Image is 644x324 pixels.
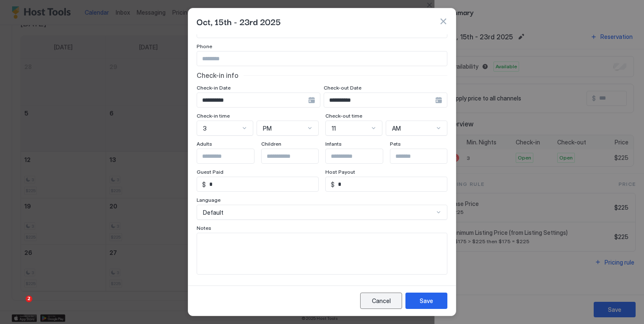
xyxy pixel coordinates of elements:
[372,296,391,305] div: Cancel
[197,169,223,175] span: Guest Paid
[326,149,395,163] input: Input Field
[197,149,266,163] input: Input Field
[392,125,401,132] span: AM
[405,293,447,309] button: Save
[325,113,362,119] span: Check-out time
[206,177,318,191] input: Input Field
[197,15,281,28] span: Oct, 15th - 23rd 2025
[197,93,308,107] input: Input Field
[197,225,211,231] span: Notes
[197,71,239,80] span: Check-in info
[335,177,447,191] input: Input Field
[325,141,342,147] span: Infants
[325,169,355,175] span: Host Payout
[203,125,207,132] span: 3
[197,113,230,119] span: Check-in time
[324,93,435,107] input: Input Field
[197,141,212,147] span: Adults
[332,125,336,132] span: 11
[263,125,272,132] span: PM
[202,181,206,188] span: $
[8,296,29,316] iframe: Intercom live chat
[420,296,433,305] div: Save
[324,85,361,91] span: Check-out Date
[26,296,32,302] span: 2
[197,233,447,274] textarea: Input Field
[390,149,459,163] input: Input Field
[197,51,447,66] input: Input Field
[331,181,335,188] span: $
[261,141,281,147] span: Children
[197,85,231,91] span: Check-in Date
[197,43,212,49] span: Phone
[203,209,223,216] span: Default
[390,141,401,147] span: Pets
[197,197,221,203] span: Language
[262,149,330,163] input: Input Field
[360,293,402,309] button: Cancel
